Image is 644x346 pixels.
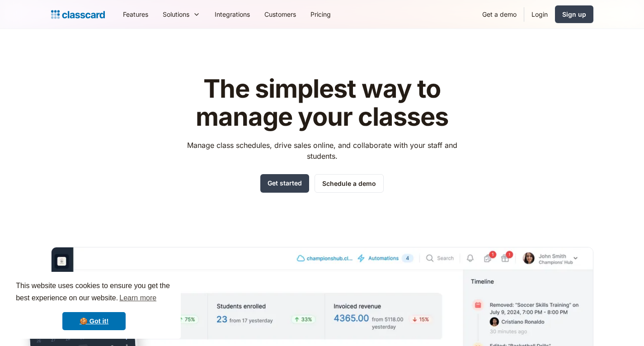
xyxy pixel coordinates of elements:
[16,280,172,305] span: This website uses cookies to ensure you get the best experience on our website.
[562,9,586,19] div: Sign up
[7,272,181,339] div: cookieconsent
[315,174,384,193] a: Schedule a demo
[257,4,303,24] a: Customers
[207,4,257,24] a: Integrations
[179,140,465,161] p: Manage class schedules, drive sales online, and collaborate with your staff and students.
[163,9,189,19] div: Solutions
[260,174,309,193] a: Get started
[51,8,105,21] a: Logo
[179,75,465,131] h1: The simplest way to manage your classes
[62,312,126,330] a: dismiss cookie message
[116,4,155,24] a: Features
[555,5,593,23] a: Sign up
[524,4,555,24] a: Login
[118,291,158,305] a: learn more about cookies
[155,4,207,24] div: Solutions
[303,4,338,24] a: Pricing
[475,4,524,24] a: Get a demo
